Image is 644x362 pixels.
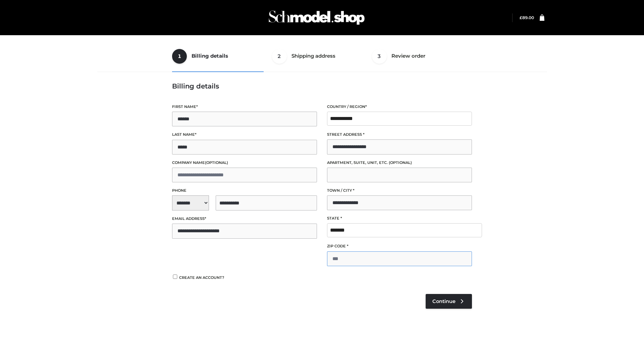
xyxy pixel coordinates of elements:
label: Country / Region [327,104,472,110]
label: First name [172,104,317,110]
img: Schmodel Admin 964 [266,4,367,31]
a: Continue [426,294,472,309]
label: Street address [327,131,472,138]
span: Continue [432,298,455,304]
span: (optional) [205,160,228,165]
a: £89.00 [520,15,534,20]
label: Company name [172,160,317,166]
label: Email address [172,216,317,222]
label: Town / City [327,187,472,194]
label: ZIP Code [327,243,472,249]
span: £ [520,15,522,20]
label: State [327,215,472,222]
input: Create an account? [172,275,178,279]
span: Create an account? [179,275,224,280]
h3: Billing details [172,82,472,90]
bdi: 89.00 [520,15,534,20]
label: Last name [172,131,317,138]
label: Apartment, suite, unit, etc. [327,160,472,166]
span: (optional) [389,160,412,165]
label: Phone [172,187,317,194]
